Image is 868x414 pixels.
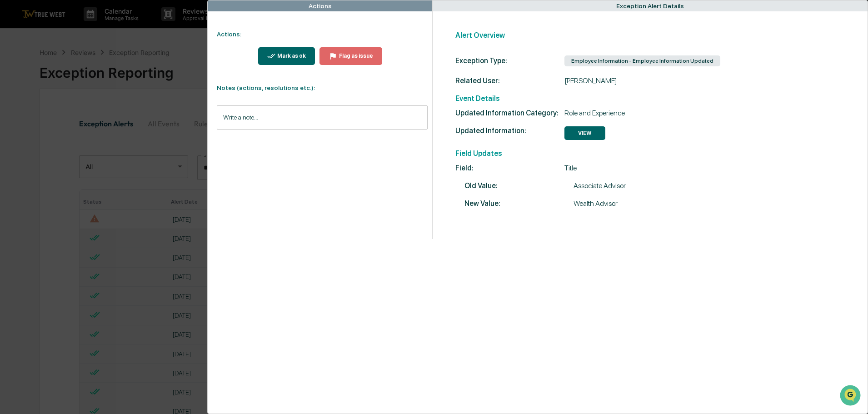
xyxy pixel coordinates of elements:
[75,186,113,195] span: Attestations
[455,164,564,172] span: Field:
[41,70,149,79] div: Start new chat
[141,99,165,110] button: See all
[319,47,382,65] button: Flag as issue
[616,2,684,10] div: Exception Alert Details
[9,140,24,154] img: Tammy Steffen
[64,225,110,232] a: Powered byPylon
[66,187,73,194] div: 🗄️
[75,148,79,155] span: •
[155,72,165,83] button: Start new chat
[9,187,16,194] div: 🖐️
[5,200,61,216] a: 🔎Data Lookup
[41,79,125,86] div: We're available if you need us!
[455,94,854,103] h2: Event Details
[455,149,854,158] h2: Field Updates
[217,30,241,38] strong: Actions:
[258,47,315,65] button: Mark as ok
[464,181,854,190] div: Associate Advisor
[9,204,16,211] div: 🔎
[564,55,720,66] div: Employee Information - Employee Information Updated
[5,182,62,199] a: 🖐️Preclearance
[337,53,373,59] div: Flag as issue
[9,70,25,86] img: 1746055101610-c473b297-6a78-478c-a979-82029cc54cd1
[564,126,605,140] button: VIEW
[80,148,99,155] span: [DATE]
[75,124,79,131] span: •
[80,124,99,131] span: [DATE]
[19,70,35,86] img: 8933085812038_c878075ebb4cc5468115_72.jpg
[28,148,74,155] span: [PERSON_NAME]
[839,384,863,409] iframe: Open customer support
[455,76,854,85] div: [PERSON_NAME]
[455,164,854,172] div: Title
[18,186,59,195] span: Preclearance
[464,199,574,208] span: New Value:
[455,31,854,40] h2: Alert Overview
[309,2,332,10] div: Actions
[9,19,165,34] p: How can we help?
[9,115,24,130] img: Tammy Steffen
[464,181,574,190] span: Old Value:
[90,225,110,232] span: Pylon
[28,124,74,131] span: [PERSON_NAME]
[455,109,854,117] div: Role and Experience
[62,182,116,199] a: 🗄️Attestations
[455,126,564,135] span: Updated Information:
[455,56,564,65] div: Exception Type:
[455,76,564,85] span: Related User:
[18,203,57,212] span: Data Lookup
[464,199,854,208] div: Wealth Advisor
[217,84,315,91] strong: Notes (actions, resolutions etc.):
[455,109,564,117] span: Updated Information Category:
[9,101,61,108] div: Past conversations
[275,53,306,59] div: Mark as ok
